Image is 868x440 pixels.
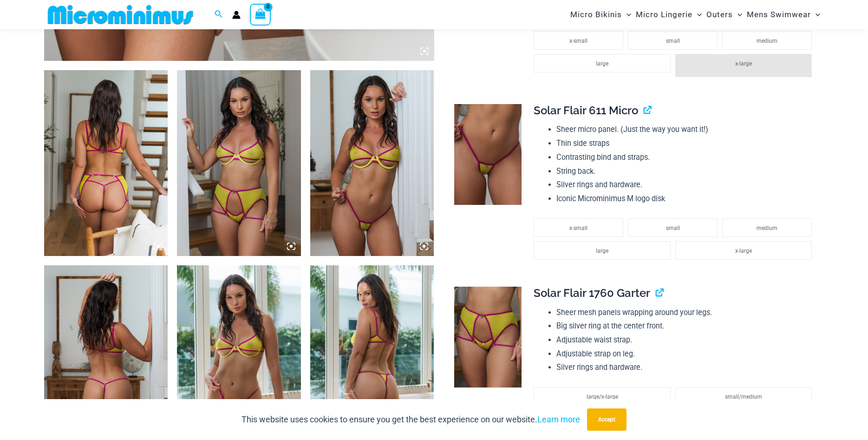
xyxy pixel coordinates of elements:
[534,387,670,406] li: large/x-large
[725,394,762,400] span: small/medium
[44,4,197,25] img: MM SHOP LOGO FLAT
[596,248,608,254] span: large
[556,319,816,333] li: Big silver ring at the center front.
[636,3,692,26] span: Micro Lingerie
[596,60,608,67] span: large
[735,60,752,67] span: x-large
[310,70,434,256] img: Dangers Kiss Solar Flair 1060 Bra 611 Micro
[722,31,812,50] li: medium
[744,3,822,26] a: Mens SwimwearMenu ToggleMenu Toggle
[537,414,580,424] a: Learn more
[534,54,670,72] li: large
[704,3,744,26] a: OutersMenu ToggleMenu Toggle
[534,286,650,300] span: Solar Flair 1760 Garter
[692,3,702,26] span: Menu Toggle
[569,225,587,231] span: x-small
[706,3,733,26] span: Outers
[569,38,587,44] span: x-small
[556,361,816,374] li: Silver rings and hardware.
[556,164,816,178] li: String back.
[675,387,812,406] li: small/medium
[666,38,680,44] span: small
[44,70,168,256] img: Dangers Kiss Solar Flair 1060 Bra 611 Micro 1760 Garter
[556,333,816,347] li: Adjustable waist strap.
[250,4,271,25] a: View Shopping Cart, empty
[534,104,638,117] span: Solar Flair 611 Micro
[587,408,627,431] button: Accept
[556,123,816,137] li: Sheer micro panel. (Just the way you want it!)
[556,347,816,361] li: Adjustable strap on leg.
[633,3,704,26] a: Micro LingerieMenu ToggleMenu Toggle
[735,248,752,254] span: x-large
[567,1,824,28] nav: Site Navigation
[177,70,301,256] img: Dangers Kiss Solar Flair 1060 Bra 6060 Thong 1760 Garter
[675,54,812,77] li: x-large
[556,151,816,164] li: Contrasting bind and straps.
[454,104,522,205] img: Dangers Kiss Solar Flair 611 Micro
[811,3,820,26] span: Menu Toggle
[556,178,816,192] li: Silver rings and hardware.
[534,218,623,237] li: x-small
[534,241,670,260] li: large
[454,287,522,388] img: Dangers Kiss Solar Flair 6060 Thong 1760 Garter 03
[534,31,623,50] li: x-small
[628,218,718,237] li: small
[622,3,631,26] span: Menu Toggle
[232,11,241,19] a: Account icon link
[241,413,580,427] p: This website uses cookies to ensure you get the best experience on our website.
[570,3,622,26] span: Micro Bikinis
[733,3,742,26] span: Menu Toggle
[675,241,812,260] li: x-large
[757,225,777,231] span: medium
[666,225,680,231] span: small
[568,3,633,26] a: Micro BikinisMenu ToggleMenu Toggle
[215,9,223,20] a: Search icon link
[556,306,816,320] li: Sheer mesh panels wrapping around your legs.
[722,218,812,237] li: medium
[628,31,718,50] li: small
[587,394,618,400] span: large/x-large
[556,192,816,206] li: Iconic Microminimus M logo disk
[556,137,816,151] li: Thin side straps
[757,38,777,44] span: medium
[747,3,811,26] span: Mens Swimwear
